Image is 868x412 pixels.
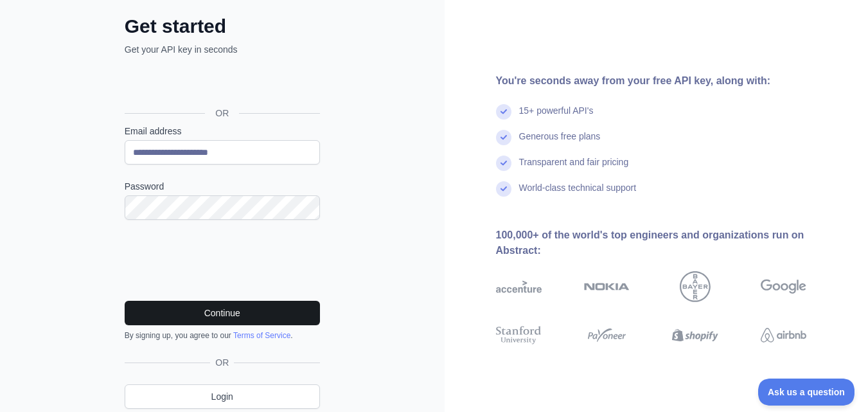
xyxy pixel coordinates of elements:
[125,125,320,138] label: Email address
[519,181,637,207] div: World-class technical support
[584,271,630,302] img: nokia
[125,43,320,56] p: Get your API key in seconds
[680,271,711,302] img: bayer
[672,324,718,347] img: shopify
[496,130,511,145] img: check mark
[210,356,234,369] span: OR
[496,271,542,302] img: accenture
[125,180,320,193] label: Password
[125,301,320,325] button: Continue
[758,379,855,406] iframe: Toggle Customer Support
[233,331,290,340] a: Terms of Service
[118,70,324,98] iframe: Sign in with Google Button
[496,324,542,347] img: stanford university
[496,181,511,197] img: check mark
[125,384,320,409] a: Login
[205,107,239,120] span: OR
[519,130,601,156] div: Generous free plans
[125,15,320,38] h2: Get started
[496,228,848,258] div: 100,000+ of the world's top engineers and organizations run on Abstract:
[125,330,320,341] div: By signing up, you agree to our .
[125,235,320,285] iframe: reCAPTCHA
[496,104,511,120] img: check mark
[584,324,630,347] img: payoneer
[761,271,806,302] img: google
[519,156,629,181] div: Transparent and fair pricing
[519,104,594,130] div: 15+ powerful API's
[496,73,848,89] div: You're seconds away from your free API key, along with:
[761,324,806,347] img: airbnb
[496,156,511,171] img: check mark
